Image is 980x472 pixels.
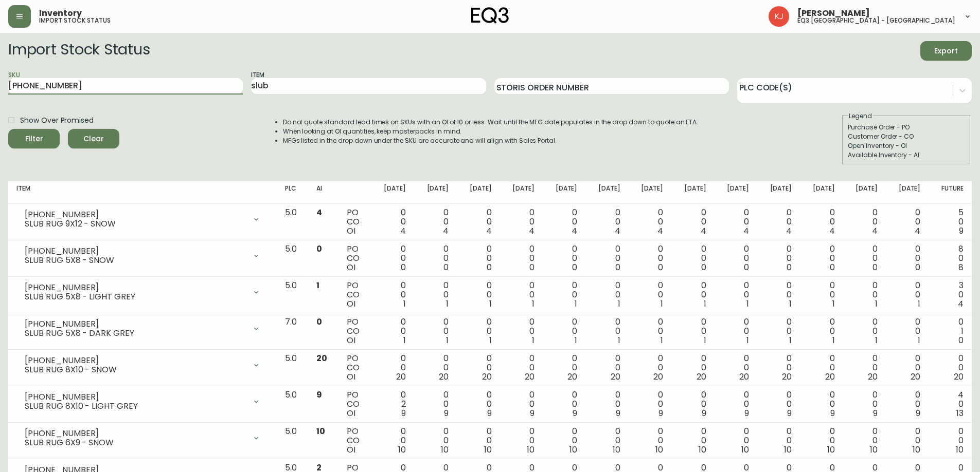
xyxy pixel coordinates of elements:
th: [DATE] [671,181,714,204]
div: 0 0 [422,427,449,455]
span: 1 [618,334,620,346]
img: 24a625d34e264d2520941288c4a55f8e [769,6,789,27]
span: 0 [401,261,406,273]
span: 13 [956,407,964,419]
span: 4 [743,225,749,237]
td: 5.0 [277,423,308,459]
div: 0 0 [637,281,663,309]
th: Future [929,181,972,204]
div: 0 0 [808,390,834,418]
div: PO CO [347,427,363,455]
div: 0 0 [851,390,878,418]
span: 1 [532,334,534,346]
button: Filter [8,129,60,148]
span: 4 [443,225,449,237]
div: 0 0 [422,281,449,309]
th: [DATE] [843,181,886,204]
div: 0 0 [465,427,491,455]
span: 4 [829,225,835,237]
span: 1 [575,298,577,310]
span: 20 [697,371,706,383]
div: 0 0 [637,390,663,418]
div: 0 0 [465,208,491,236]
div: 0 0 [380,317,406,345]
span: 1 [875,298,878,310]
div: 8 0 [937,244,964,272]
span: Clear [76,133,111,145]
div: 0 0 [465,317,491,345]
span: 4 [529,225,534,237]
div: 0 0 [765,317,792,345]
div: 3 0 [937,281,964,309]
span: Inventory [39,9,82,17]
div: PO CO [347,317,363,345]
div: PO CO [347,354,363,382]
div: 0 0 [808,281,834,309]
div: Purchase Order - PO [848,123,965,132]
th: [DATE] [800,181,843,204]
div: 0 0 [851,208,878,236]
span: 1 [704,298,706,310]
span: 1 [832,334,835,346]
div: 0 0 [680,427,706,455]
div: 0 0 [851,281,878,309]
div: SLUB RUG 9X12 - SNOW [25,219,246,229]
span: OI [347,261,355,273]
div: 0 0 [380,244,406,272]
div: Open Inventory - OI [848,141,965,150]
div: 0 0 [680,281,706,309]
span: 1 [489,334,492,346]
span: 1 [446,334,449,346]
span: 10 [527,444,534,456]
span: 0 [958,334,964,346]
span: 4 [316,206,322,218]
span: 20 [782,371,792,383]
td: 7.0 [277,313,308,350]
th: [DATE] [543,181,585,204]
div: 0 0 [594,317,620,345]
span: 1 [403,334,406,346]
span: 20 [567,371,577,383]
div: 0 0 [380,354,406,382]
span: 0 [830,261,835,273]
li: Do not quote standard lead times on SKUs with an OI of 10 or less. Wait until the MFG date popula... [283,118,699,127]
div: [PHONE_NUMBER]SLUB RUG 8X10 - SNOW [16,354,269,376]
span: 1 [746,334,749,346]
div: 0 0 [937,427,964,455]
div: 0 0 [508,354,534,382]
div: 0 0 [422,317,449,345]
span: 20 [611,371,620,383]
span: 20 [525,371,534,383]
div: 0 0 [508,427,534,455]
td: 5.0 [277,240,308,277]
div: 0 0 [508,390,534,418]
div: [PHONE_NUMBER]SLUB RUG 5X8 - DARK GREY [16,317,269,340]
span: 1 [316,279,319,291]
div: 0 0 [765,390,792,418]
span: 9 [530,407,534,419]
th: [DATE] [715,181,757,204]
span: OI [347,298,355,310]
h5: import stock status [39,17,111,24]
div: PO CO [347,281,363,309]
div: 0 0 [894,390,920,418]
span: 1 [875,334,878,346]
div: 0 0 [765,354,792,382]
div: 0 0 [894,281,920,309]
span: 0 [487,261,492,273]
div: SLUB RUG 5X8 - LIGHT GREY [25,292,246,301]
div: 0 0 [937,354,964,382]
div: 0 0 [680,317,706,345]
span: 1 [532,298,534,310]
div: 0 0 [422,390,449,418]
div: 0 0 [551,244,577,272]
div: [PHONE_NUMBER] [25,210,246,219]
div: 0 0 [380,427,406,455]
div: 0 0 [765,281,792,309]
span: 1 [661,334,663,346]
span: [PERSON_NAME] [797,9,870,17]
div: 0 2 [380,390,406,418]
th: PLC [277,181,308,204]
div: [PHONE_NUMBER]SLUB RUG 8X10 - LIGHT GREY [16,390,269,413]
div: 0 0 [723,208,749,236]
